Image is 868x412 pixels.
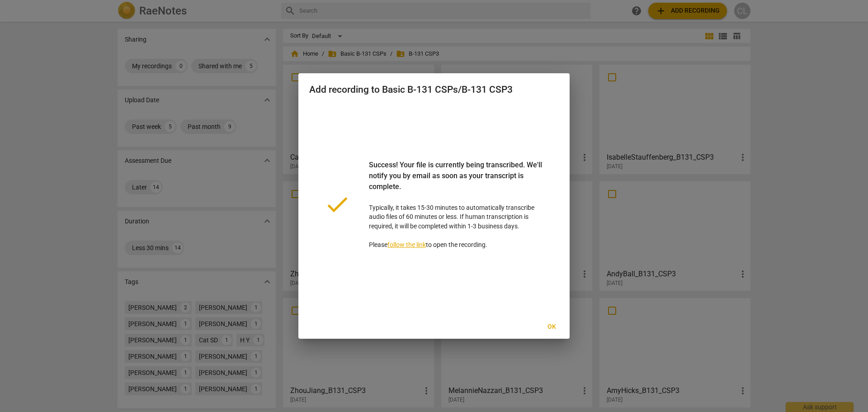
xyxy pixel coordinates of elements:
div: Success! Your file is currently being transcribed. We'll notify you by email as soon as your tran... [369,160,544,203]
span: done [324,191,351,218]
p: Typically, it takes 15-30 minutes to automatically transcribe audio files of 60 minutes or less. ... [369,160,544,250]
h2: Add recording to Basic B-131 CSPs/B-131 CSP3 [309,84,559,95]
span: Ok [544,322,559,331]
a: follow the link [387,241,426,248]
button: Ok [537,319,566,335]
